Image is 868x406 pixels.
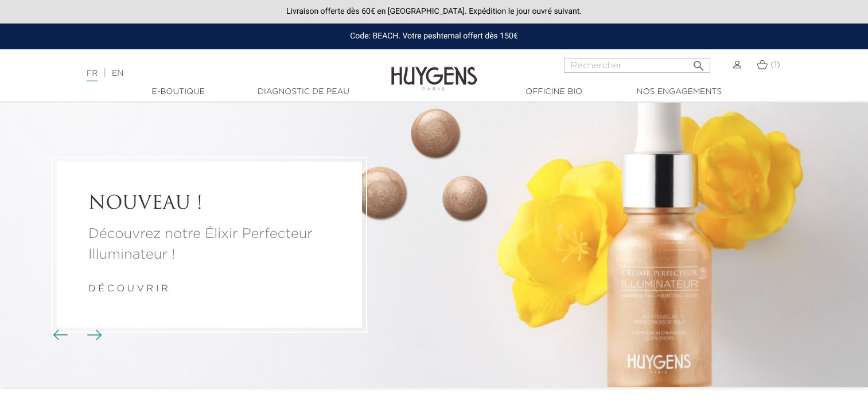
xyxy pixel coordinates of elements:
a: Officine Bio [497,86,612,98]
a: (1) [757,60,780,69]
input: Rechercher [564,58,710,73]
a: NOUVEAU ! [88,193,330,215]
a: E-Boutique [121,86,236,98]
img: Huygens [391,48,477,92]
a: FR [87,69,98,81]
i:  [692,56,706,69]
a: Nos engagements [622,86,737,98]
a: d é c o u v r i r [88,284,168,294]
a: Diagnostic de peau [246,86,361,98]
div: Boutons du carrousel [57,327,95,344]
button:  [688,54,709,70]
a: Découvrez notre Élixir Perfecteur Illuminateur ! [88,224,330,265]
div: | [81,67,353,80]
a: EN [112,69,123,77]
span: (1) [770,61,780,69]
